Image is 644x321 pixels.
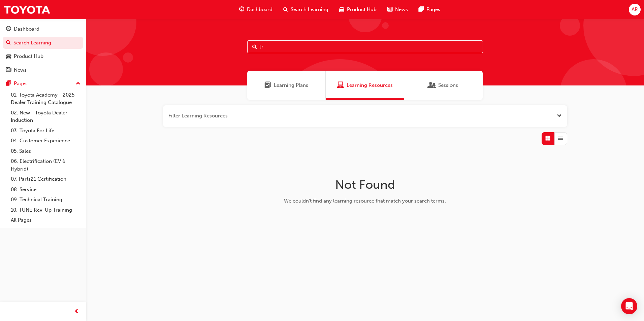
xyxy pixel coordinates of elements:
span: pages-icon [419,5,424,14]
span: Search Learning [291,6,328,13]
span: guage-icon [6,26,11,32]
span: guage-icon [239,5,244,14]
span: News [395,6,408,13]
a: 03. Toyota For Life [8,126,83,136]
a: 06. Electrification (EV & Hybrid) [8,156,83,174]
span: car-icon [339,5,344,14]
span: Learning Plans [264,81,271,89]
span: prev-icon [74,308,79,316]
button: Open the filter [557,112,562,120]
div: News [14,66,27,74]
a: Search Learning [3,37,83,49]
span: Grid [545,135,550,142]
span: List [558,135,563,142]
button: Pages [3,77,83,90]
span: search-icon [6,40,11,46]
a: 05. Sales [8,146,83,156]
a: news-iconNews [382,3,413,16]
span: Pages [426,6,440,13]
div: Open Intercom Messenger [621,298,637,314]
a: car-iconProduct Hub [334,3,382,16]
span: Product Hub [347,6,377,13]
span: Dashboard [247,6,272,13]
a: Product Hub [3,50,83,63]
span: up-icon [76,79,80,88]
a: All Pages [8,215,83,225]
span: Learning Plans [274,81,308,89]
div: Dashboard [14,25,39,33]
span: news-icon [387,5,392,14]
span: Search [252,43,257,51]
span: AR [632,6,638,13]
span: Learning Resources [337,81,344,89]
a: Learning ResourcesLearning Resources [326,71,404,100]
div: We couldn't find any learning resource that match your search terms. [258,197,472,205]
div: Product Hub [14,52,43,60]
input: Search... [247,40,483,53]
span: news-icon [6,67,11,73]
a: Dashboard [3,23,83,35]
span: car-icon [6,53,11,60]
span: search-icon [283,5,288,14]
a: 09. Technical Training [8,194,83,205]
a: 10. TUNE Rev-Up Training [8,205,83,215]
span: Sessions [429,81,436,89]
a: 08. Service [8,184,83,195]
a: pages-iconPages [413,3,446,16]
img: Trak [3,2,51,17]
button: DashboardSearch LearningProduct HubNews [3,22,83,77]
div: Pages [14,80,28,87]
h1: Not Found [258,177,472,192]
button: AR [629,4,641,15]
span: Learning Resources [347,81,393,89]
a: guage-iconDashboard [234,3,278,16]
span: Sessions [438,81,458,89]
a: search-iconSearch Learning [278,3,334,16]
a: 07. Parts21 Certification [8,174,83,184]
a: News [3,64,83,76]
a: Learning PlansLearning Plans [247,71,326,100]
span: pages-icon [6,81,11,87]
a: 02. New - Toyota Dealer Induction [8,108,83,126]
a: SessionsSessions [404,71,483,100]
a: 01. Toyota Academy - 2025 Dealer Training Catalogue [8,90,83,108]
a: 04. Customer Experience [8,136,83,146]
